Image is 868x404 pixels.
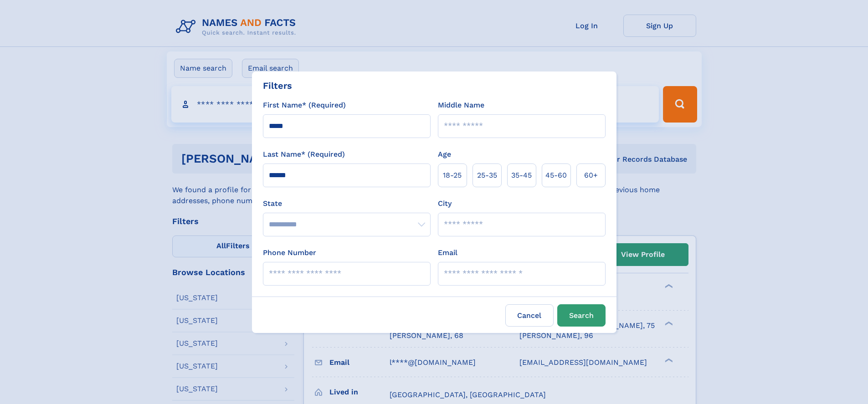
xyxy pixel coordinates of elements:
[263,100,346,111] label: First Name* (Required)
[505,304,554,327] label: Cancel
[557,304,606,327] button: Search
[545,170,567,181] span: 45‑60
[511,170,532,181] span: 35‑45
[263,79,292,92] div: Filters
[263,149,345,160] label: Last Name* (Required)
[584,170,598,181] span: 60+
[443,170,462,181] span: 18‑25
[438,247,457,258] label: Email
[438,149,451,160] label: Age
[263,198,431,209] label: State
[438,100,484,111] label: Middle Name
[477,170,497,181] span: 25‑35
[263,247,316,258] label: Phone Number
[438,198,452,209] label: City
